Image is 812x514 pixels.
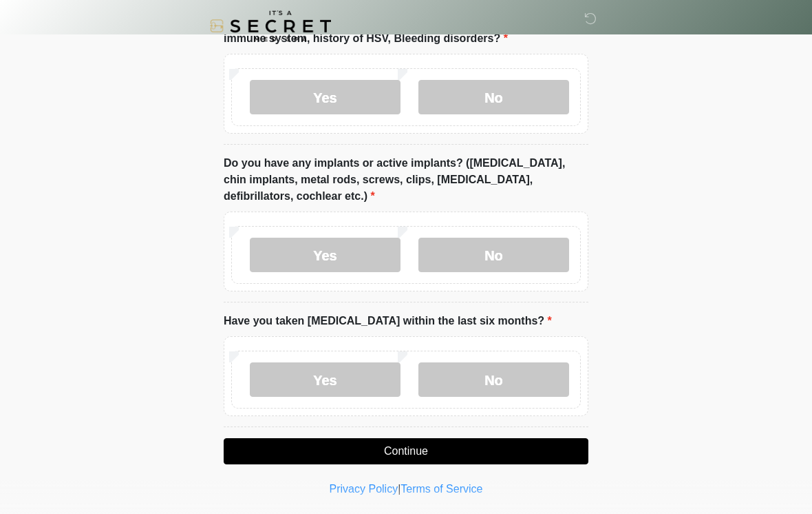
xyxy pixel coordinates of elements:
[224,155,588,205] label: Do you have any implants or active implants? ([MEDICAL_DATA], chin implants, metal rods, screws, ...
[224,438,588,464] button: Continue
[418,80,569,114] label: No
[250,362,400,397] label: Yes
[210,10,331,41] img: It's A Secret Med Spa Logo
[398,483,400,495] a: |
[250,80,400,114] label: Yes
[400,483,482,495] a: Terms of Service
[224,313,552,329] label: Have you taken [MEDICAL_DATA] within the last six months?
[250,238,400,272] label: Yes
[418,362,569,397] label: No
[418,238,569,272] label: No
[330,483,398,495] a: Privacy Policy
